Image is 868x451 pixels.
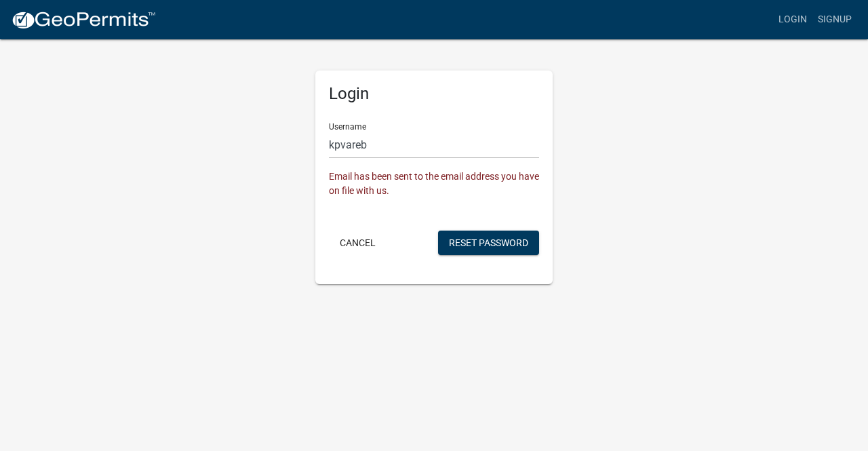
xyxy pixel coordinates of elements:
[329,231,387,255] button: Cancel
[329,170,539,198] div: Email has been sent to the email address you have on file with us.
[329,84,539,104] h5: Login
[773,7,812,33] a: Login
[438,231,539,255] button: Reset Password
[812,7,857,33] a: Signup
